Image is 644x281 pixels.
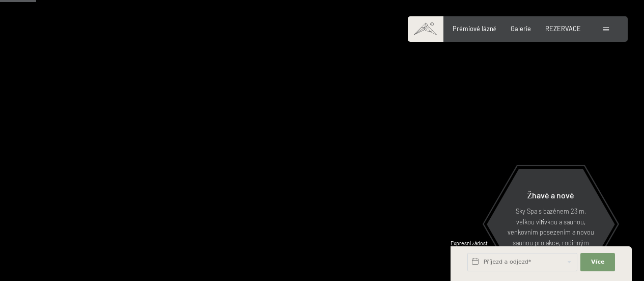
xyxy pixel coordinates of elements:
[580,253,615,271] button: Více
[453,24,496,33] a: Prémiové lázně
[451,240,488,246] font: Expresní žádost
[527,190,575,200] font: Žhavé a nové
[486,168,615,280] a: Žhavé a nové Sky Spa s bazénem 23 m, velkou vířivkou a saunou, venkovním posezením a novou saunou...
[591,259,605,265] font: Více
[511,24,531,33] a: Galerie
[545,24,581,33] a: REZERVACE
[508,207,594,257] font: Sky Spa s bazénem 23 m, velkou vířivkou a saunou, venkovním posezením a novou saunou pro akce, ro...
